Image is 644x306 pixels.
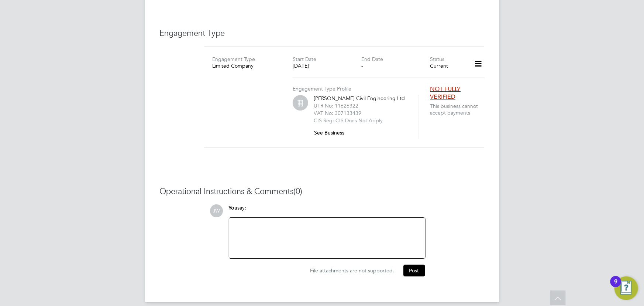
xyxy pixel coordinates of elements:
h3: Engagement Type [160,28,485,39]
label: End Date [361,56,383,62]
div: [DATE] [293,62,361,69]
span: This business cannot accept payments [430,103,487,116]
span: JW [210,204,223,217]
div: - [361,62,430,69]
button: Open Resource Center, 9 new notifications [614,276,638,300]
label: Start Date [293,56,316,62]
label: VAT No: 307133439 [314,110,361,116]
button: See Business [314,127,350,139]
button: Post [403,265,425,276]
span: You [229,205,238,211]
span: (0) [294,186,303,196]
span: File attachments are not supported. [310,267,395,274]
label: Engagement Type Profile [293,85,351,92]
label: UTR No: 11626322 [314,102,358,109]
label: Engagement Type [213,56,255,62]
h3: Operational Instructions & Comments [160,186,485,197]
div: 9 [614,282,617,291]
label: CIS Reg: CIS Does Not Apply [314,117,383,124]
div: say: [229,204,426,217]
div: Current [430,62,464,69]
span: NOT FULLY VERIFIED [430,85,461,101]
div: [PERSON_NAME] Civil Engineering Ltd [314,95,410,139]
label: Status [430,56,444,62]
div: Limited Company [213,62,281,69]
